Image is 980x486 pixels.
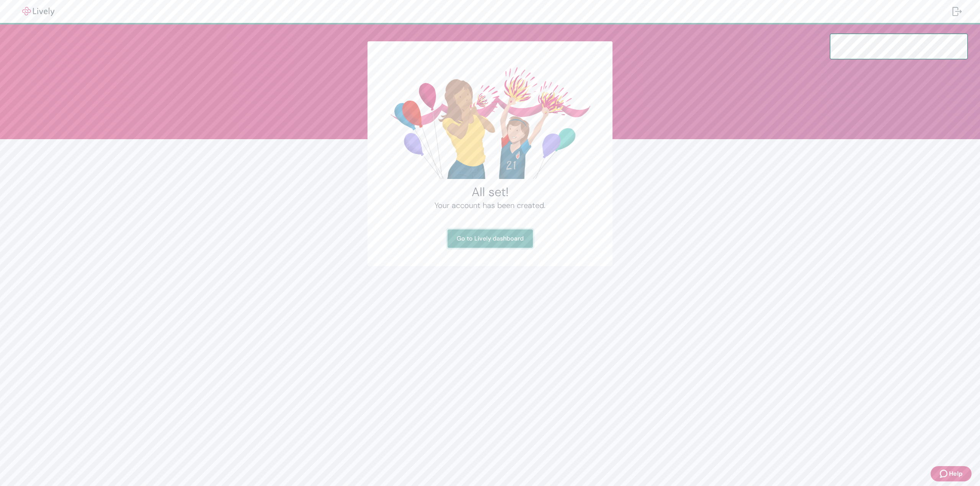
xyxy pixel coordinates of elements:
[949,469,962,478] span: Help
[448,229,533,248] a: Go to Lively dashboard
[17,7,60,16] img: Lively
[940,469,949,478] svg: Zendesk support icon
[931,466,972,481] button: Zendesk support iconHelp
[386,184,594,200] h2: All set!
[946,2,968,21] button: Log out
[386,200,594,211] h4: Your account has been created.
